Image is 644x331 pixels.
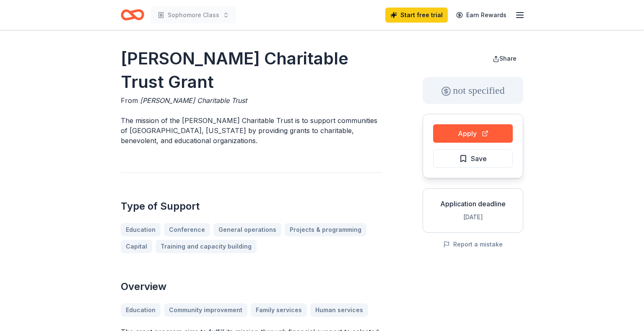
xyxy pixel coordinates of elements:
button: Share [486,50,523,67]
h2: Type of Support [121,200,382,213]
span: Share [499,55,517,62]
div: [DATE] [430,212,516,222]
h1: [PERSON_NAME] Charitable Trust Grant [121,47,382,94]
button: Apply [433,124,513,143]
div: Application deadline [430,199,516,209]
div: not specified [423,77,523,104]
a: Education [121,223,161,236]
a: Conference [164,223,210,236]
span: Save [471,153,487,164]
a: Start free trial [385,8,448,23]
button: Sophomore Class [151,7,236,23]
a: Training and capacity building [156,240,257,253]
button: Save [433,149,513,168]
h2: Overview [121,280,382,293]
a: Home [121,5,144,25]
span: Sophomore Class [168,10,219,20]
div: From [121,95,382,105]
button: Report a mistake [443,239,503,249]
a: Earn Rewards [451,8,512,23]
span: [PERSON_NAME] Charitable Trust [140,96,247,105]
a: Projects & programming [285,223,366,236]
p: The mission of the [PERSON_NAME] Charitable Trust is to support communities of [GEOGRAPHIC_DATA],... [121,115,382,146]
a: General operations [213,223,281,236]
a: Capital [121,240,152,253]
